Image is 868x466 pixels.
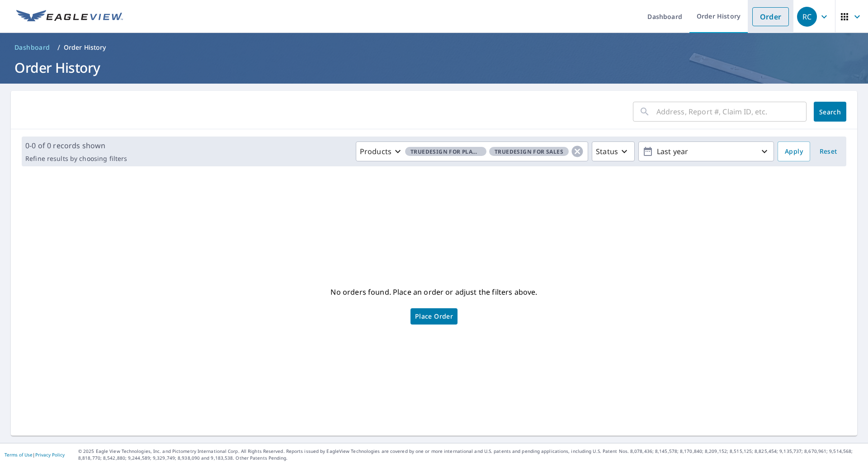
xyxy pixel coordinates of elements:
[330,285,537,299] p: No orders found. Place an order or adjust the filters above.
[5,452,65,457] p: |
[64,43,106,52] p: Order History
[814,141,843,161] button: Reset
[410,308,458,325] a: Place Order
[656,99,807,124] input: Address, Report #, Claim ID, etc.
[25,140,127,151] p: 0-0 of 0 records shown
[11,58,857,77] h1: Order History
[25,155,127,163] p: Refine results by choosing filters
[638,141,774,161] button: Last year
[16,10,123,24] img: EV Logo
[405,147,486,156] span: TrueDesign for Planning
[11,40,857,55] nav: breadcrumb
[489,147,569,156] span: TrueDesign for Sales
[415,314,453,319] span: Place Order
[817,146,839,157] span: Reset
[592,141,635,161] button: Status
[752,7,789,26] a: Order
[57,42,60,53] li: /
[78,448,863,461] p: © 2025 Eagle View Technologies, Inc. and Pictometry International Corp. All Rights Reserved. Repo...
[11,40,54,55] a: Dashboard
[785,146,803,157] span: Apply
[778,141,810,161] button: Apply
[356,141,588,161] button: ProductsTrueDesign for PlanningTrueDesign for Sales
[821,108,839,116] span: Search
[596,146,618,157] p: Status
[14,43,50,52] span: Dashboard
[653,144,759,160] p: Last year
[814,102,846,122] button: Search
[797,7,817,27] div: RC
[5,452,33,458] a: Terms of Use
[35,452,65,458] a: Privacy Policy
[360,146,392,157] p: Products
